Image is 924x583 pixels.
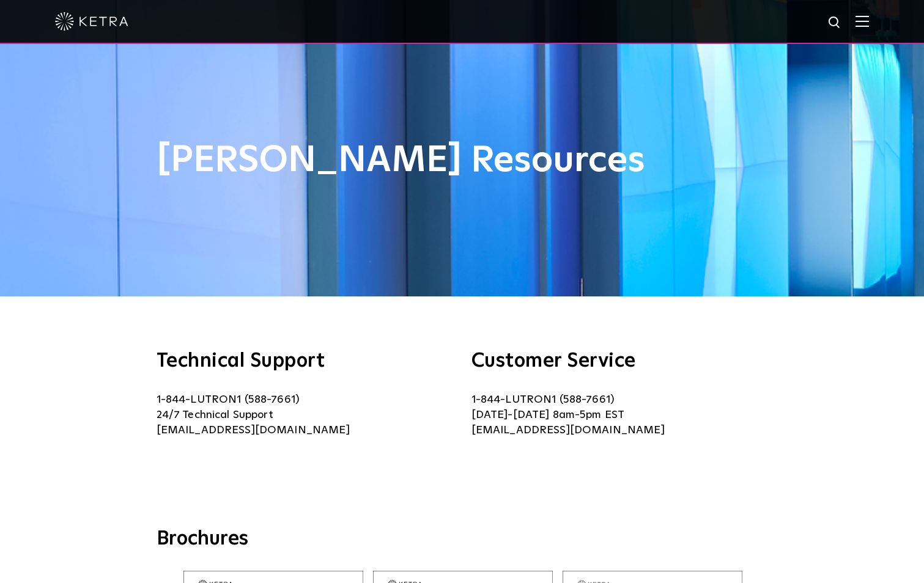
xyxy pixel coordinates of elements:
h1: [PERSON_NAME] Resources [157,141,768,181]
a: [EMAIL_ADDRESS][DOMAIN_NAME] [157,425,350,436]
h3: Customer Service [471,351,768,371]
h3: Technical Support [157,351,453,371]
img: Hamburger%20Nav.svg [856,15,869,27]
h3: Brochures [157,527,768,552]
img: ketra-logo-2019-white [55,12,128,31]
img: search icon [827,15,843,31]
p: 1-844-LUTRON1 (588-7661) 24/7 Technical Support [157,392,453,438]
p: 1-844-LUTRON1 (588-7661) [DATE]-[DATE] 8am-5pm EST [EMAIL_ADDRESS][DOMAIN_NAME] [471,392,768,438]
